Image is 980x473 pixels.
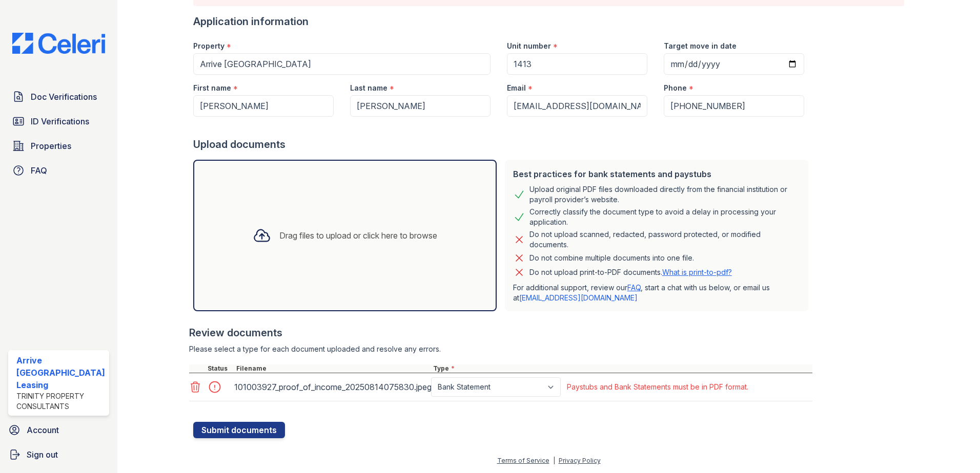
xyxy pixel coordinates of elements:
label: Target move in date [664,41,737,51]
div: Review documents [189,326,812,340]
div: Correctly classify the document type to avoid a delay in processing your application. [529,207,800,227]
a: [EMAIL_ADDRESS][DOMAIN_NAME] [519,293,638,302]
span: Sign out [27,448,58,461]
label: Last name [350,83,387,93]
a: Privacy Policy [559,457,601,464]
label: Phone [664,83,687,93]
label: First name [193,83,231,93]
span: ID Verifications [31,115,89,127]
div: Type [431,364,812,373]
div: Application information [193,14,812,29]
p: For additional support, review our , start a chat with us below, or email us at [513,283,800,303]
div: Upload documents [193,137,812,152]
label: Email [507,83,526,93]
div: Please select a type for each document uploaded and resolve any errors. [189,344,812,354]
label: Unit number [507,41,551,51]
div: Do not combine multiple documents into one file. [529,252,694,264]
div: 101003927_proof_of_income_20250814075830.jpeg [234,379,427,395]
div: Paystubs and Bank Statements must be in PDF format. [567,382,748,392]
a: Account [4,420,113,440]
div: Drag files to upload or click here to browse [279,229,437,242]
div: Trinity Property Consultants [16,391,105,412]
span: Doc Verifications [31,91,97,103]
a: Properties [8,136,109,156]
span: Properties [31,140,71,152]
div: | [553,457,555,464]
img: CE_Logo_Blue-a8612792a0a2168367f1c8372b55b34899dd931a85d93a1a3d3e32e68fde9ad4.png [4,33,113,54]
div: Best practices for bank statements and paystubs [513,168,800,180]
div: Arrive [GEOGRAPHIC_DATA] Leasing [16,354,105,391]
a: Doc Verifications [8,87,109,107]
p: Do not upload print-to-PDF documents. [529,267,732,277]
div: Upload original PDF files downloaded directly from the financial institution or payroll provider’... [529,184,800,205]
a: Sign out [4,444,113,465]
div: Filename [234,364,431,373]
span: FAQ [31,164,47,177]
label: Property [193,41,224,51]
a: FAQ [627,283,641,292]
div: Do not upload scanned, redacted, password protected, or modified documents. [529,229,800,250]
button: Submit documents [193,422,285,438]
span: Account [27,424,59,436]
a: ID Verifications [8,111,109,132]
div: Status [206,364,234,373]
a: What is print-to-pdf? [662,268,732,276]
a: FAQ [8,160,109,181]
a: Terms of Service [497,457,549,464]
